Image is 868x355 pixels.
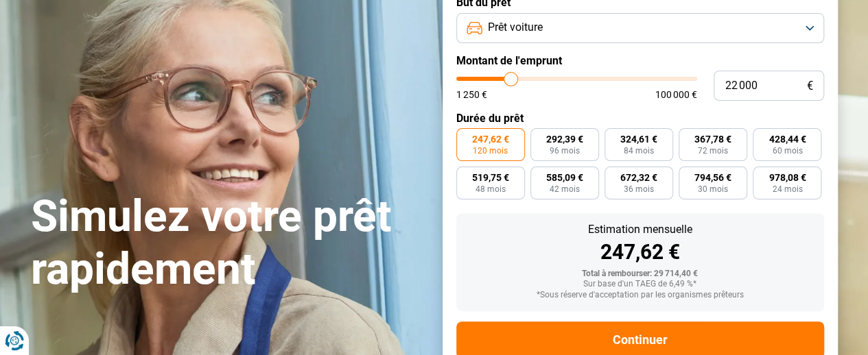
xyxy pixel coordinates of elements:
span: Prêt voiture [488,20,543,35]
label: Montant de l'emprunt [456,54,824,67]
span: 120 mois [473,147,508,155]
div: Sur base d'un TAEG de 6,49 %* [467,280,813,289]
span: 247,62 € [472,134,509,144]
span: 428,44 € [769,134,806,144]
label: Durée du prêt [456,112,824,125]
div: *Sous réserve d'acceptation par les organismes prêteurs [467,291,813,300]
span: 519,75 € [472,173,509,182]
span: 30 mois [698,185,728,193]
h1: Simulez votre prêt rapidement [31,191,426,296]
span: 96 mois [550,147,580,155]
span: 292,39 € [546,134,583,144]
span: € [807,80,813,92]
button: Prêt voiture [456,13,824,43]
span: 84 mois [624,147,654,155]
span: 24 mois [772,185,802,193]
span: 60 mois [772,147,802,155]
span: 42 mois [550,185,580,193]
div: Total à rembourser: 29 714,40 € [467,269,813,279]
span: 324,61 € [620,134,657,144]
span: 48 mois [476,185,506,193]
div: 247,62 € [467,242,813,262]
span: 585,09 € [546,173,583,182]
span: 672,32 € [620,173,657,182]
span: 72 mois [698,147,728,155]
span: 367,78 € [694,134,731,144]
span: 1 250 € [456,90,487,99]
span: 36 mois [624,185,654,193]
span: 100 000 € [655,90,697,99]
span: 794,56 € [694,173,731,182]
span: 978,08 € [769,173,806,182]
div: Estimation mensuelle [467,224,813,235]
